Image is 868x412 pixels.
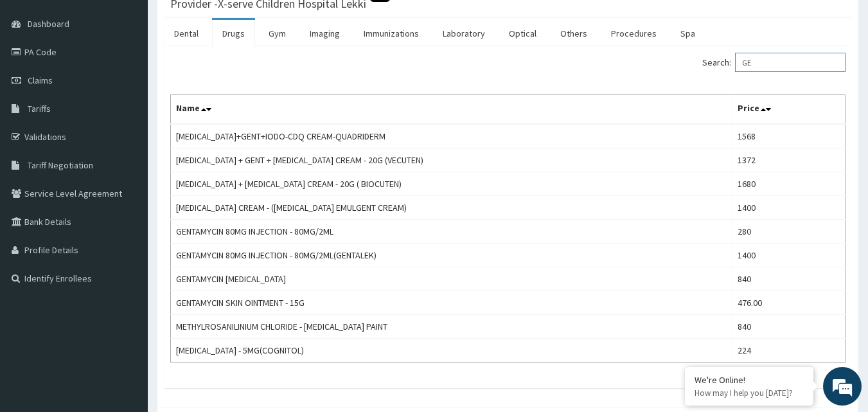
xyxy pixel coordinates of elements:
[28,18,69,30] span: Dashboard
[732,267,845,291] td: 840
[171,148,732,172] td: [MEDICAL_DATA] + GENT + [MEDICAL_DATA] CREAM - 20G (VECUTEN)
[258,20,296,47] a: Gym
[732,291,845,315] td: 476.00
[212,20,255,47] a: Drugs
[732,339,845,363] td: 224
[171,124,732,148] td: [MEDICAL_DATA]+GENT+IODO-CDQ CREAM-QUADRIDERM
[353,20,429,47] a: Immunizations
[171,172,732,196] td: [MEDICAL_DATA] + [MEDICAL_DATA] CREAM - 20G ( BIOCUTEN)
[28,159,93,171] span: Tariff Negotiation
[601,20,667,47] a: Procedures
[695,388,804,399] p: How may I help you today?
[67,72,216,89] div: Chat with us now
[732,244,845,267] td: 1400
[28,103,51,114] span: Tariffs
[171,315,732,339] td: METHYLROSANILINIUM CHLORIDE - [MEDICAL_DATA] PAINT
[735,53,846,72] input: Search:
[171,291,732,315] td: GENTAMYCIN SKIN OINTMENT - 15G
[732,172,845,196] td: 1680
[702,53,846,72] label: Search:
[28,75,53,86] span: Claims
[171,267,732,291] td: GENTAMYCIN [MEDICAL_DATA]
[732,196,845,220] td: 1400
[171,196,732,220] td: [MEDICAL_DATA] CREAM - ([MEDICAL_DATA] EMULGENT CREAM)
[550,20,598,47] a: Others
[164,20,209,47] a: Dental
[432,20,495,47] a: Laboratory
[732,220,845,244] td: 280
[299,20,350,47] a: Imaging
[24,64,52,96] img: d_794563401_company_1708531726252_794563401
[6,275,245,320] textarea: Type your message and hit 'Enter'
[171,220,732,244] td: GENTAMYCIN 80MG INJECTION - 80MG/2ML
[732,124,845,148] td: 1568
[499,20,547,47] a: Optical
[211,6,242,37] div: Minimize live chat window
[171,95,732,125] th: Name
[670,20,705,47] a: Spa
[732,95,845,125] th: Price
[171,244,732,267] td: GENTAMYCIN 80MG INJECTION - 80MG/2ML(GENTALEK)
[695,374,804,386] div: We're Online!
[171,339,732,363] td: [MEDICAL_DATA] - 5MG(COGNITOL)
[732,148,845,172] td: 1372
[732,315,845,339] td: 840
[75,124,177,254] span: We're online!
